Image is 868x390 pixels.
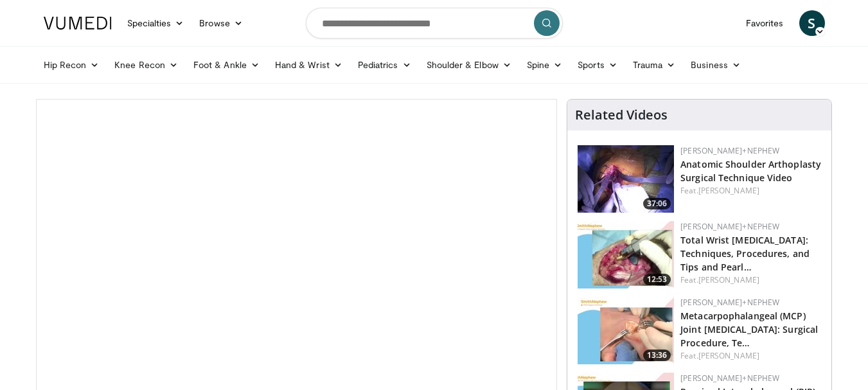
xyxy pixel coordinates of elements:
[578,145,674,213] img: 4ad8d6c8-ee64-4599-baa1-cc9db944930a.150x105_q85_crop-smart_upscale.jpg
[578,297,674,364] a: 13:36
[350,52,419,78] a: Pediatrics
[680,145,779,156] a: [PERSON_NAME]+Nephew
[519,52,570,78] a: Spine
[625,52,684,78] a: Trauma
[643,198,671,209] span: 37:06
[738,10,792,36] a: Favorites
[680,373,779,384] a: [PERSON_NAME]+Nephew
[680,350,821,362] div: Feat.
[306,8,563,39] input: Search topics, interventions
[680,297,779,308] a: [PERSON_NAME]+Nephew
[680,185,821,197] div: Feat.
[120,10,192,36] a: Specialties
[643,350,671,361] span: 13:36
[578,297,674,364] img: ec60e04c-4703-46c5-8b0c-74eef8d7a2e7.150x105_q85_crop-smart_upscale.jpg
[107,52,186,78] a: Knee Recon
[680,274,821,286] div: Feat.
[191,10,251,36] a: Browse
[578,145,674,213] a: 37:06
[578,221,674,288] a: 12:53
[680,310,818,349] a: Metacarpophalangeal (MCP) Joint [MEDICAL_DATA]: Surgical Procedure, Te…
[680,158,821,184] a: Anatomic Shoulder Arthoplasty Surgical Technique Video
[267,52,350,78] a: Hand & Wrist
[36,52,107,78] a: Hip Recon
[680,234,810,273] a: Total Wrist [MEDICAL_DATA]: Techniques, Procedures, and Tips and Pearl…
[799,10,825,36] a: S
[570,52,625,78] a: Sports
[575,107,668,123] h4: Related Videos
[44,17,112,30] img: VuMedi Logo
[698,274,759,285] a: [PERSON_NAME]
[186,52,267,78] a: Foot & Ankle
[683,52,748,78] a: Business
[643,274,671,285] span: 12:53
[419,52,519,78] a: Shoulder & Elbow
[680,221,779,232] a: [PERSON_NAME]+Nephew
[698,350,759,361] a: [PERSON_NAME]
[578,221,674,288] img: 70863adf-6224-40ad-9537-8997d6f8c31f.150x105_q85_crop-smart_upscale.jpg
[698,185,759,196] a: [PERSON_NAME]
